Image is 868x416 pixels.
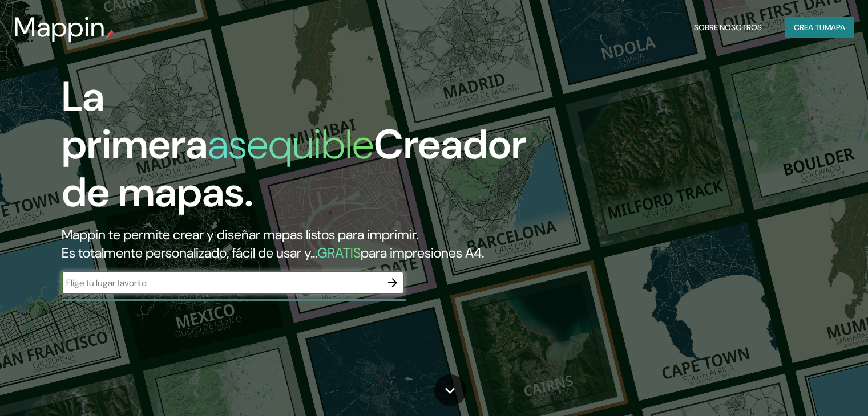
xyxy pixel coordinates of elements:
[62,70,208,171] font: La primera
[208,118,374,171] font: asequible
[785,17,854,38] button: Crea tumapa
[62,244,317,262] font: Es totalmente personalizado, fácil de usar y...
[794,22,825,32] font: Crea tu
[694,22,762,32] font: Sobre nosotros
[689,17,766,38] button: Sobre nosotros
[317,244,361,262] font: GRATIS
[62,226,418,243] font: Mappin te permite crear y diseñar mapas listos para imprimir.
[14,9,106,45] font: Mappin
[62,118,526,219] font: Creador de mapas.
[766,372,855,403] iframe: Help widget launcher
[62,276,381,289] input: Elige tu lugar favorito
[106,30,115,39] img: pin de mapeo
[825,22,845,32] font: mapa
[361,244,484,262] font: para impresiones A4.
